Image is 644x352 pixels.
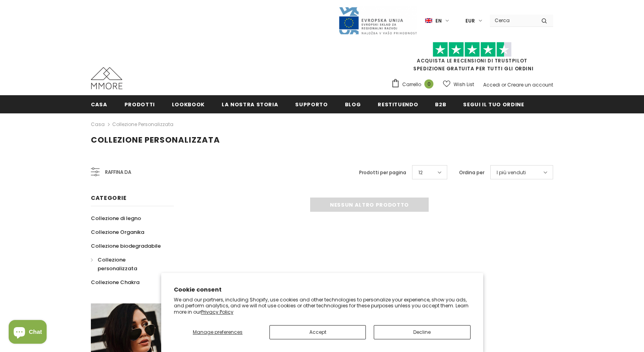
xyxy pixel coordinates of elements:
a: Collezione di legno [91,211,141,225]
a: B2B [435,95,446,113]
span: Manage preferences [193,329,243,335]
span: Collezione di legno [91,215,141,222]
span: Carrello [402,81,421,88]
span: SPEDIZIONE GRATUITA PER TUTTI GLI ORDINI [391,45,553,72]
a: Creare un account [507,81,553,88]
span: Collezione Chakra [91,279,139,286]
span: Segui il tuo ordine [463,101,524,108]
span: Restituendo [378,101,418,108]
a: Casa [91,95,107,113]
a: Carrello 0 [391,79,437,90]
a: La nostra storia [222,95,278,113]
span: La nostra storia [222,101,278,108]
a: Collezione personalizzata [112,121,173,128]
label: Ordina per [459,169,484,177]
span: I più venduti [497,169,526,177]
img: i-lang-1.png [425,17,432,24]
label: Prodotti per pagina [359,169,406,177]
h2: Cookie consent [174,286,471,294]
span: Casa [91,101,107,108]
span: Categorie [91,194,126,202]
a: Prodotti [124,95,155,113]
a: Segui il tuo ordine [463,95,524,113]
span: 12 [418,169,423,177]
span: Prodotti [124,101,155,108]
a: Restituendo [378,95,418,113]
span: 0 [424,79,433,88]
span: en [435,17,442,25]
span: Blog [345,101,361,108]
a: Wish List [443,77,474,91]
a: Blog [345,95,361,113]
img: Casi MMORE [91,67,122,89]
span: EUR [465,17,475,25]
button: Manage preferences [174,325,262,339]
img: Fidati di Pilot Stars [433,42,512,57]
span: B2B [435,101,446,108]
a: Lookbook [172,95,205,113]
img: Javni Razpis [338,6,417,35]
span: Collezione Organika [91,228,144,236]
p: We and our partners, including Shopify, use cookies and other technologies to personalize your ex... [174,297,471,315]
a: Collezione Chakra [91,275,139,289]
a: supporto [295,95,328,113]
a: Accedi [483,81,500,88]
a: Collezione biodegradabile [91,239,161,253]
span: Wish List [454,81,474,88]
button: Accept [269,325,366,339]
span: Lookbook [172,101,205,108]
span: Collezione personalizzata [98,256,137,272]
a: Collezione Organika [91,225,144,239]
a: Collezione personalizzata [91,253,165,275]
inbox-online-store-chat: Shopify online store chat [6,320,49,346]
a: Acquista le recensioni di TrustPilot [417,57,527,64]
span: Collezione biodegradabile [91,242,161,250]
span: Raffina da [105,168,131,177]
a: Casa [91,120,105,129]
button: Decline [374,325,470,339]
span: supporto [295,101,328,108]
span: or [501,81,506,88]
a: Javni Razpis [338,17,417,24]
input: Search Site [490,15,535,26]
span: Collezione personalizzata [91,134,220,145]
a: Privacy Policy [201,309,233,315]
